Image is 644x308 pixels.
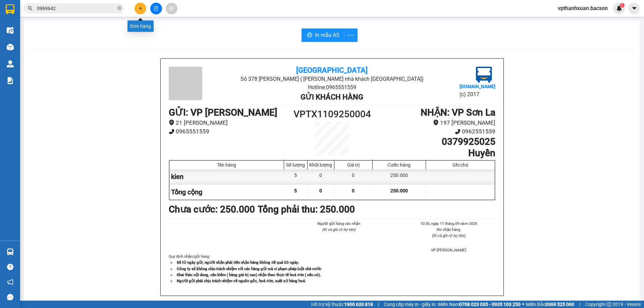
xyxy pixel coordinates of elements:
li: VP [PERSON_NAME] [402,247,495,253]
li: 0965551559 [169,127,291,136]
span: 5 [294,188,297,193]
img: icon-new-feature [616,5,622,11]
strong: Kể từ ngày gửi, người nhận phải đến nhận hàng không để quá 03 ngày. [177,260,299,265]
div: 0 [308,169,334,184]
li: NV nhận hàng [402,227,495,233]
span: vpthanhxuan.bacson [552,4,613,12]
strong: Khai thác nội dung, cân kiểm ( hàng giá trị cao) nhận theo thực tế hoá đơn ( nếu có). [177,272,321,277]
b: NHẬN : VP Sơn La [421,107,495,118]
span: plus [138,6,143,11]
div: Cước hàng [374,162,424,168]
div: Giá trị [336,162,371,168]
span: Cung cấp máy in - giấy in: [384,301,436,308]
div: 0 [334,169,373,184]
li: Người gửi hàng xác nhận [292,221,385,227]
button: caret-down [628,3,640,14]
span: environment [169,120,174,125]
span: aim [169,6,174,11]
span: caret-down [631,5,637,11]
li: 21 [PERSON_NAME] [169,118,291,127]
span: copyright [607,302,611,307]
span: phone [169,129,174,134]
h1: Huyền [373,147,495,159]
span: 250.000 [390,188,408,193]
span: message [7,294,13,300]
strong: 1900 633 818 [344,302,373,307]
div: Quy định nhận/gửi hàng : [169,253,495,284]
div: kien [169,169,284,184]
div: 250.000 [373,169,426,184]
img: solution-icon [7,77,14,84]
div: Số lượng [286,162,306,168]
span: file-add [154,6,158,11]
li: (c) 2017 [460,90,495,99]
span: Hỗ trợ kỹ thuật: [311,301,373,308]
button: aim [166,3,177,14]
li: 197 [PERSON_NAME] [373,118,495,127]
span: question-circle [7,264,13,270]
button: plus [135,3,146,14]
span: printer [307,32,312,39]
div: 5 [284,169,308,184]
b: [DOMAIN_NAME] [460,84,495,89]
b: Gửi khách hàng [301,93,363,101]
li: 10:35, ngày 11 tháng 09 năm 2025 [402,221,495,227]
strong: Người gửi phải chịu trách nhiệm về nguồn gốc, hoá đơn, xuất xứ hàng hoá. [177,279,306,283]
span: environment [433,120,439,125]
img: warehouse-icon [7,27,14,34]
span: Tổng cộng [171,188,202,196]
span: more [344,31,357,40]
h1: VPTX1109250004 [291,107,373,122]
i: (Kí và ghi rõ họ tên) [432,233,465,238]
img: logo-vxr [6,4,14,14]
b: GỬI : VP [PERSON_NAME] [169,107,277,118]
h1: 0379925025 [373,136,495,147]
span: close-circle [117,6,121,10]
i: (Kí và ghi rõ họ tên) [322,227,356,232]
img: warehouse-icon [7,248,14,255]
button: printerIn mẫu A5 [302,28,344,42]
span: 1 [621,3,623,8]
span: ⚪️ [522,303,524,306]
div: Ghi chú [428,162,493,168]
span: Miền Nam [438,301,521,308]
span: 0 [319,188,322,193]
li: 0962551559 [373,127,495,136]
b: [GEOGRAPHIC_DATA] [296,66,368,74]
span: | [378,301,379,308]
sup: 1 [620,3,625,8]
span: | [579,301,580,308]
b: Chưa cước : 250.000 [169,204,255,215]
span: In mẫu A5 [315,31,339,39]
img: warehouse-icon [7,44,14,51]
li: Số 378 [PERSON_NAME] ( [PERSON_NAME] nhà khách [GEOGRAPHIC_DATA]) [223,75,441,83]
button: more [344,28,358,42]
button: file-add [150,3,162,14]
strong: 0369 525 060 [545,302,574,307]
input: Tìm tên, số ĐT hoặc mã đơn [37,5,116,12]
li: Hotline: 0965551559 [223,83,441,91]
strong: Công ty sẽ không chịu trách nhiệm với các hàng gửi mà vi phạm pháp luật nhà nước [177,266,321,271]
span: notification [7,279,13,285]
img: warehouse-icon [7,60,14,67]
span: search [28,6,33,11]
b: Tổng phải thu: 250.000 [258,204,355,215]
div: Tên hàng [171,162,282,168]
img: logo.jpg [476,67,492,83]
strong: 0708 023 035 - 0935 103 250 [459,302,521,307]
span: 0 [352,188,355,193]
div: Khối lượng [309,162,332,168]
span: close-circle [117,5,121,12]
span: Miền Bắc [526,301,574,308]
span: phone [455,129,461,134]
